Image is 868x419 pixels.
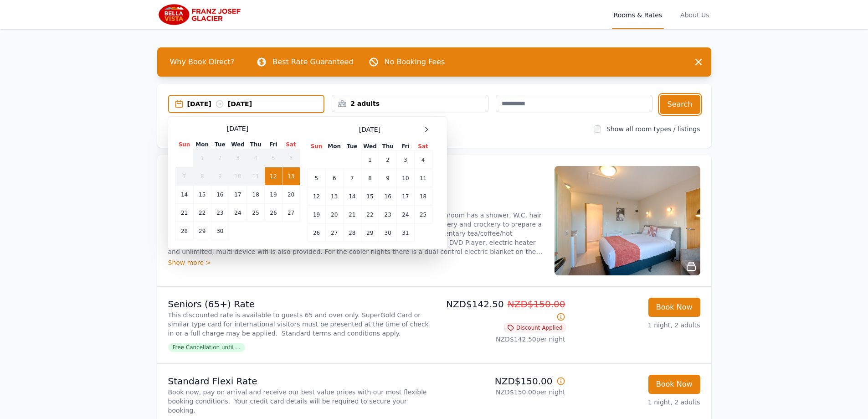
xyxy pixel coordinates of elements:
[359,125,380,134] span: [DATE]
[265,167,282,186] td: 12
[379,151,397,169] td: 2
[414,187,432,206] td: 18
[175,167,193,186] td: 7
[379,206,397,224] td: 23
[227,124,248,133] span: [DATE]
[397,151,414,169] td: 3
[229,149,247,167] td: 3
[168,258,544,267] div: Show more >
[660,95,700,114] button: Search
[247,204,265,222] td: 25
[343,224,361,242] td: 28
[648,298,700,317] button: Book Now
[648,375,700,394] button: Book Now
[438,298,565,323] p: NZD$142.50
[168,388,431,415] p: Book now, pay on arrival and receive our best value prices with our most flexible booking conditi...
[211,167,229,186] td: 9
[361,206,379,224] td: 22
[247,167,265,186] td: 11
[379,169,397,187] td: 9
[397,187,414,206] td: 17
[325,187,343,206] td: 13
[606,125,700,133] label: Show all room types / listings
[168,298,431,310] p: Seniors (65+) Rate
[414,169,432,187] td: 11
[272,57,353,67] p: Best Rate Guaranteed
[211,140,229,149] th: Tue
[573,398,700,407] p: 1 night, 2 adults
[573,321,700,330] p: 1 night, 2 adults
[282,140,300,149] th: Sat
[282,149,300,167] td: 6
[308,169,325,187] td: 5
[282,204,300,222] td: 27
[438,335,565,344] p: NZD$142.50 per night
[361,142,379,151] th: Wed
[211,222,229,240] td: 30
[229,140,247,149] th: Wed
[163,53,242,71] span: Why Book Direct?
[343,169,361,187] td: 7
[385,57,445,67] p: No Booking Fees
[168,375,431,388] p: Standard Flexi Rate
[343,206,361,224] td: 21
[343,187,361,206] td: 14
[397,169,414,187] td: 10
[361,169,379,187] td: 8
[414,206,432,224] td: 25
[211,204,229,222] td: 23
[361,224,379,242] td: 29
[157,4,245,26] img: Bella Vista Franz Josef Glacier
[247,149,265,167] td: 4
[229,167,247,186] td: 10
[193,186,211,204] td: 15
[397,206,414,224] td: 24
[211,149,229,167] td: 2
[325,224,343,242] td: 27
[325,142,343,151] th: Mon
[343,142,361,151] th: Tue
[229,186,247,204] td: 17
[193,167,211,186] td: 8
[308,142,325,151] th: Sun
[265,186,282,204] td: 19
[361,151,379,169] td: 1
[193,149,211,167] td: 1
[211,186,229,204] td: 16
[308,206,325,224] td: 19
[379,142,397,151] th: Thu
[193,204,211,222] td: 22
[193,140,211,149] th: Mon
[193,222,211,240] td: 29
[414,151,432,169] td: 4
[168,310,431,338] p: This discounted rate is available to guests 65 and over only. SuperGold Card or similar type card...
[325,206,343,224] td: 20
[308,224,325,242] td: 26
[438,388,565,397] p: NZD$150.00 per night
[508,299,565,310] span: NZD$150.00
[265,140,282,149] th: Fri
[247,140,265,149] th: Thu
[361,187,379,206] td: 15
[247,186,265,204] td: 18
[187,99,324,109] div: [DATE] [DATE]
[168,343,245,352] span: Free Cancellation until ...
[379,224,397,242] td: 30
[175,140,193,149] th: Sun
[229,204,247,222] td: 24
[265,149,282,167] td: 5
[265,204,282,222] td: 26
[282,167,300,186] td: 13
[379,187,397,206] td: 16
[504,323,565,332] span: Discount Applied
[332,99,488,108] div: 2 adults
[175,186,193,204] td: 14
[175,204,193,222] td: 21
[325,169,343,187] td: 6
[282,186,300,204] td: 20
[414,142,432,151] th: Sat
[438,375,565,388] p: NZD$150.00
[308,187,325,206] td: 12
[397,224,414,242] td: 31
[175,222,193,240] td: 28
